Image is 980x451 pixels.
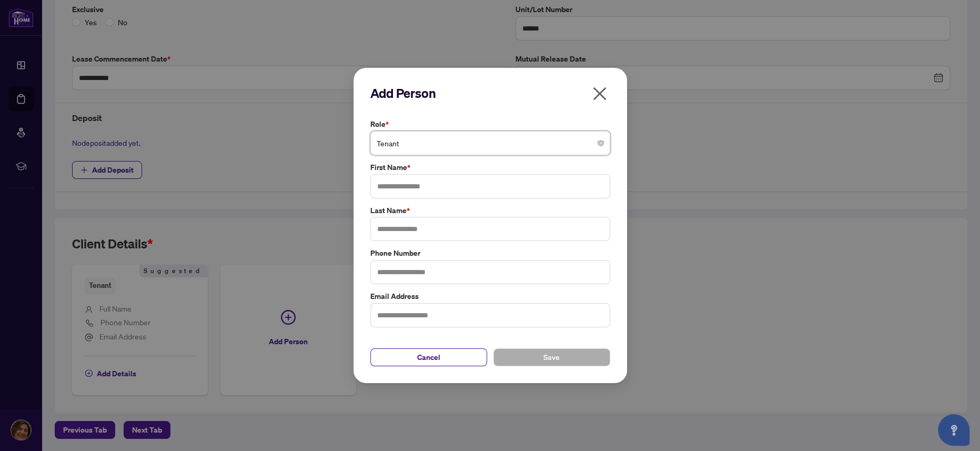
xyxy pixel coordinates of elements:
[591,85,608,102] span: close
[598,140,604,146] span: close-circle
[493,348,610,366] button: Save
[938,414,969,446] button: Open asap
[370,162,610,173] label: First Name
[370,247,610,259] label: Phone Number
[370,205,610,216] label: Last Name
[370,118,610,130] label: Role
[417,349,440,366] span: Cancel
[370,85,610,102] h2: Add Person
[370,290,610,302] label: Email Address
[377,133,604,153] span: Tenant
[370,348,487,366] button: Cancel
